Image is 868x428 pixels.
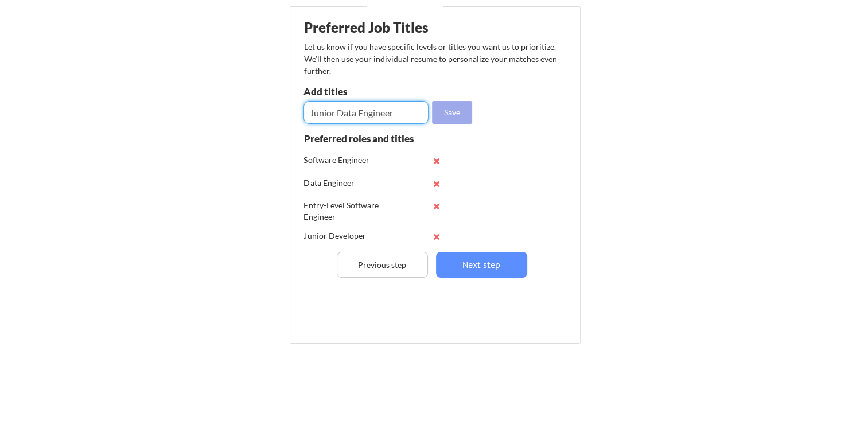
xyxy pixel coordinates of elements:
[304,177,379,189] div: Data Engineer
[303,101,429,124] input: E.g. Senior Product Manager
[304,154,379,166] div: Software Engineer
[304,134,428,143] div: Preferred roles and titles
[304,21,449,34] div: Preferred Job Titles
[337,252,428,278] button: Previous step
[304,230,379,242] div: Junior Developer
[304,41,558,77] div: Let us know if you have specific levels or titles you want us to prioritize. We’ll then use your ...
[436,252,527,278] button: Next step
[303,87,426,96] div: Add titles
[432,101,472,124] button: Save
[304,200,379,222] div: Entry-Level Software Engineer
